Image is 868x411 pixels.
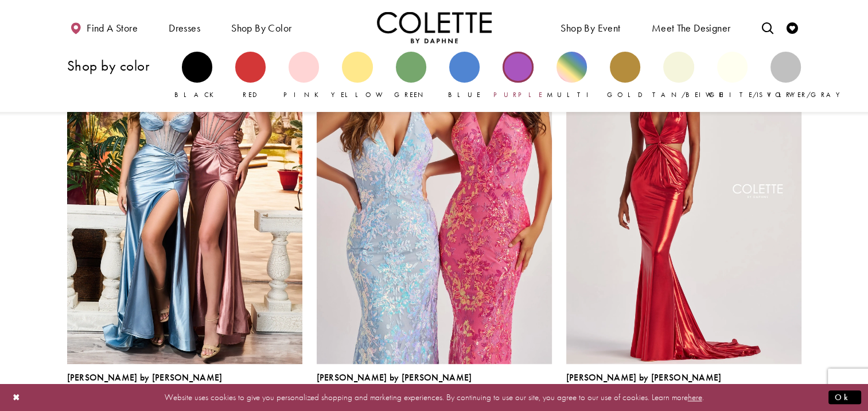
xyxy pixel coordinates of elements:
a: Black [182,52,212,100]
a: Visit Colette by Daphne Style No. CL8495 Page [317,22,552,364]
span: [PERSON_NAME] by [PERSON_NAME] [67,371,223,383]
span: Blue [448,90,481,99]
a: Tan/Beige [663,52,694,100]
a: Pink [289,52,319,100]
span: Gold [607,90,644,99]
span: Red [243,90,258,99]
a: Visit Home Page [377,11,492,43]
span: Shop by color [228,11,294,43]
span: Tan/Beige [652,90,723,99]
span: Dresses [166,11,203,43]
h3: Shop by color [67,58,170,73]
div: Colette by Daphne Style No. CL8560 [67,373,223,397]
p: Website uses cookies to give you personalized shopping and marketing experiences. By continuing t... [83,390,785,405]
a: Meet the designer [649,11,734,43]
div: Colette by Daphne Style No. CL8495 [317,373,472,397]
button: Close Dialog [7,387,26,408]
span: Silver/Gray [759,90,846,99]
span: Multi [547,90,596,99]
span: Pink [283,90,325,99]
span: Shop by color [231,22,291,34]
a: Visit Colette by Daphne Style No. CL8505 Page [566,22,801,364]
span: [PERSON_NAME] by [PERSON_NAME] [566,371,722,383]
span: Green [394,90,428,99]
span: Meet the designer [652,22,731,34]
span: Purple [493,90,543,99]
a: Gold [610,52,640,100]
a: Visit Colette by Daphne Style No. CL8560 Page [67,22,302,364]
a: Green [396,52,426,100]
a: here [688,391,702,403]
a: Yellow [342,52,372,100]
a: White/Ivory [717,52,748,100]
a: Silver/Gray [770,52,801,100]
span: Find a store [87,22,138,34]
a: Purple [503,52,533,100]
a: Check Wishlist [784,11,801,43]
a: Find a store [67,11,141,43]
span: Shop By Event [560,22,620,34]
span: Black [174,90,220,99]
a: Red [235,52,266,100]
a: Toggle search [758,11,776,43]
span: [PERSON_NAME] by [PERSON_NAME] [317,371,472,383]
button: Submit Dialog [828,390,861,405]
a: Multi [556,52,587,100]
span: Yellow [330,90,388,99]
div: Colette by Daphne Style No. CL8505 [566,373,722,397]
span: Dresses [169,22,200,34]
img: Colette by Daphne [377,11,492,43]
span: White/Ivory [706,90,801,99]
span: Shop By Event [558,11,623,43]
a: Blue [449,52,480,100]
